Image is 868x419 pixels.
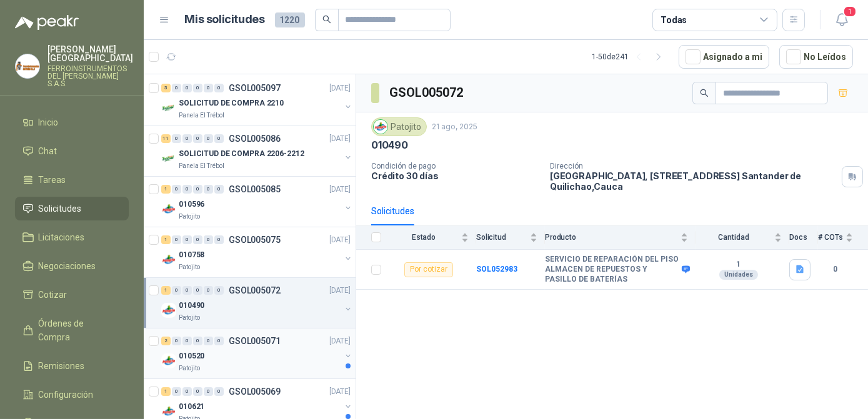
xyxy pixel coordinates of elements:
p: GSOL005072 [229,286,281,295]
div: 0 [193,387,202,396]
p: 010520 [179,350,204,362]
a: Solicitudes [15,197,129,220]
h1: Mis solicitudes [185,11,265,29]
p: 010490 [179,300,204,312]
div: 0 [214,387,224,396]
div: 0 [193,185,202,194]
div: 5 [161,84,171,92]
img: Logo peakr [15,15,79,30]
th: # COTs [818,225,868,250]
p: GSOL005086 [229,134,281,143]
div: 0 [214,185,224,194]
div: 1 [161,235,171,244]
img: Company Logo [161,202,176,217]
div: 0 [193,337,202,345]
p: Dirección [550,162,837,170]
div: 0 [172,387,181,396]
p: GSOL005097 [229,84,281,92]
img: Company Logo [374,120,387,134]
div: 1 [161,185,171,194]
b: SOL052983 [476,265,517,274]
span: Solicitud [476,233,527,242]
div: 0 [193,134,202,143]
img: Company Logo [161,404,176,419]
a: Negociaciones [15,254,129,278]
p: [DATE] [329,184,351,195]
a: 1 0 0 0 0 0 GSOL005075[DATE] Company Logo010758Patojito [161,232,353,272]
p: GSOL005069 [229,387,281,396]
th: Producto [545,225,696,250]
p: Panela El Trébol [179,111,224,121]
th: Cantidad [696,225,789,250]
p: Patojito [179,313,200,323]
p: GSOL005071 [229,337,281,345]
span: Cantidad [696,233,772,242]
span: Tareas [39,173,66,187]
p: [DATE] [329,82,351,94]
div: Unidades [719,270,758,280]
p: Panela El Trébol [179,161,224,171]
p: Crédito 30 días [371,170,540,181]
div: Solicitudes [371,204,414,218]
button: No Leídos [779,45,853,69]
div: 0 [182,286,192,295]
div: 0 [193,286,202,295]
p: GSOL005085 [229,185,281,194]
a: Licitaciones [15,225,129,249]
p: [DATE] [329,285,351,297]
span: Estado [389,233,459,242]
p: [DATE] [329,386,351,398]
span: Remisiones [39,359,85,373]
div: 0 [204,134,213,143]
div: Patojito [371,117,427,136]
div: 1 [161,387,171,396]
div: 0 [172,185,181,194]
p: SOLICITUD DE COMPRA 2206-2212 [179,148,304,160]
div: 11 [161,134,171,143]
div: 1 - 50 de 241 [592,47,669,67]
p: Condición de pago [371,162,540,170]
th: Estado [389,225,476,250]
p: GSOL005075 [229,235,281,244]
p: Patojito [179,262,200,272]
div: 0 [172,286,181,295]
span: Órdenes de Compra [39,317,117,344]
span: Cotizar [39,288,67,302]
div: 0 [204,286,213,295]
p: 010621 [179,401,204,413]
p: 010490 [371,139,408,152]
span: search [322,15,331,24]
th: Solicitud [476,225,545,250]
p: [DATE] [329,234,351,246]
a: 5 0 0 0 0 0 GSOL005097[DATE] Company LogoSOLICITUD DE COMPRA 2210Panela El Trébol [161,81,353,121]
button: Asignado a mi [679,45,769,69]
div: 0 [204,235,213,244]
img: Company Logo [161,252,176,267]
div: 2 [161,337,171,345]
div: 0 [204,84,213,92]
a: 2 0 0 0 0 0 GSOL005071[DATE] Company Logo010520Patojito [161,333,353,373]
img: Company Logo [16,54,39,78]
img: Company Logo [161,151,176,166]
div: 0 [172,235,181,244]
a: Configuración [15,383,129,407]
b: 0 [818,264,853,275]
p: Patojito [179,363,200,373]
a: Órdenes de Compra [15,312,129,349]
span: Configuración [39,388,94,402]
span: Chat [39,144,57,158]
span: Producto [545,233,678,242]
p: SOLICITUD DE COMPRA 2210 [179,97,284,109]
div: 0 [182,134,192,143]
div: 1 [161,286,171,295]
div: 0 [214,134,224,143]
span: Negociaciones [39,259,96,273]
a: Tareas [15,168,129,192]
div: 0 [214,337,224,345]
img: Company Logo [161,101,176,116]
p: 010758 [179,249,204,261]
div: 0 [182,387,192,396]
p: [DATE] [329,335,351,347]
b: 1 [696,260,782,270]
span: search [700,89,709,97]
